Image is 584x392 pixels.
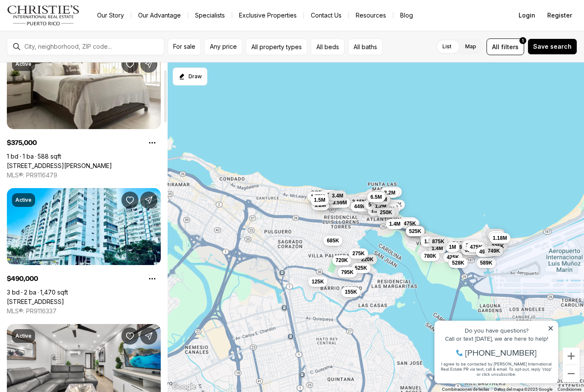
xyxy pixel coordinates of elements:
[131,9,188,21] a: Our Advantage
[389,201,402,208] span: 975K
[348,38,383,55] button: All baths
[542,7,577,24] button: Register
[522,37,524,44] span: 1
[493,235,507,242] span: 1.18M
[320,190,338,200] button: 6.3M
[355,265,367,271] span: 525K
[15,61,32,68] p: Active
[323,236,342,246] button: 685K
[15,333,32,339] p: Active
[563,365,580,382] button: Alejar
[445,242,460,252] button: 1M
[361,256,374,263] span: 220K
[363,199,383,209] button: 645K
[372,201,390,211] button: 1.2M
[533,43,572,50] span: Save search
[352,198,366,205] span: 2.15M
[7,5,80,26] img: logo
[348,197,369,207] button: 2.15M
[173,68,207,85] button: Start drawing
[314,197,325,203] span: 1.5M
[389,221,401,227] span: 1.4M
[404,220,416,227] span: 475K
[488,231,505,241] button: 15M
[375,203,386,209] span: 1.2M
[432,238,445,245] span: 875K
[476,247,495,257] button: 490K
[400,218,419,229] button: 475K
[368,206,389,216] button: 1.24M
[232,9,304,21] a: Exclusive Properties
[448,258,468,268] button: 528K
[9,19,124,25] div: Do you have questions?
[484,246,504,256] button: 749K
[307,192,328,202] button: 1.77M
[380,209,392,216] span: 250K
[557,387,581,392] a: Condiciones (se abre en una nueva pestaña)
[492,233,501,239] span: 15M
[90,9,131,21] a: Our Story
[323,192,335,198] span: 6.3M
[328,191,347,201] button: 3.4M
[351,201,370,212] button: 449K
[351,263,371,273] button: 525K
[338,267,357,277] button: 795K
[398,217,418,227] button: 850K
[409,228,422,235] span: 525K
[311,200,330,210] button: 1.2M
[9,27,124,33] div: Call or text [DATE], we are here to help!
[462,240,481,251] button: 375K
[121,192,139,209] button: Save Property: 6400 ISLA VERDE AV #12 B
[428,243,447,253] button: 1.4M
[168,38,201,55] button: For sale
[547,12,572,19] span: Register
[447,254,459,261] span: 425K
[341,287,360,297] button: 155K
[421,236,439,247] button: 1.5M
[380,188,399,198] button: 2.2M
[519,12,535,19] span: Login
[492,42,499,51] span: All
[479,248,492,255] span: 490K
[358,254,377,265] button: 220K
[7,162,112,170] a: 5803 JOSÉ M. TARTAK AVE #407, CAROLINA PR, 00979
[487,38,524,55] button: Allfilters1
[449,244,456,251] span: 1M
[420,233,439,244] button: 375K
[354,203,366,210] span: 449K
[421,251,440,261] button: 780K
[377,207,396,218] button: 250K
[466,242,478,249] span: 375K
[15,197,32,203] p: Active
[486,229,505,239] button: 460K
[369,201,381,208] span: 540K
[349,9,393,21] a: Resources
[466,242,486,252] button: 475K
[436,39,458,54] label: List
[494,387,552,392] span: Datos del mapa ©2025 Google
[490,233,510,243] button: 1.18M
[349,248,368,259] button: 275K
[367,192,386,202] button: 6.5M
[563,348,580,365] button: Acercar
[144,270,161,287] button: Property options
[11,53,122,69] span: I agree to be contacted by [PERSON_NAME] International Real Estate PR via text, call & email. To ...
[465,247,477,253] span: 625K
[332,192,343,199] span: 3.4M
[424,238,436,245] span: 1.5M
[336,257,348,264] span: 720K
[329,197,350,208] button: 3.59M
[386,219,404,229] button: 1.4M
[380,187,401,197] button: 2.95M
[453,242,472,252] button: 465K
[356,195,377,205] button: 6.75M
[140,56,157,73] button: Share Property
[492,243,504,250] span: 235K
[7,298,64,306] a: 6400 ISLA VERDE AV #12 B, CAROLINA PR, 00979
[477,258,496,268] button: 589K
[121,327,139,345] button: Save Property: 5803 RAQUET CLUB CALLE TARTAK ISLA VERDE/CAROL
[383,203,401,213] button: 1.4M
[424,253,437,259] span: 780K
[311,38,345,55] button: All beds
